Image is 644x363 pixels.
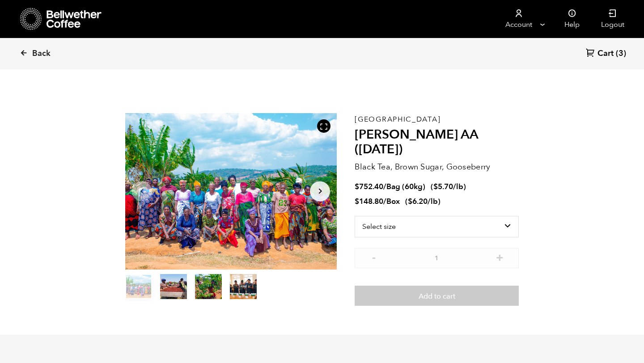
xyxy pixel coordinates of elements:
[616,48,626,59] span: (3)
[355,181,383,192] bdi: 752.40
[405,196,441,207] span: ( )
[386,181,425,192] span: Bag (60kg)
[355,196,359,207] span: $
[453,181,463,192] span: /lb
[368,253,379,262] button: -
[428,196,438,207] span: /lb
[431,181,466,192] span: ( )
[433,181,438,192] span: $
[408,196,412,207] span: $
[383,181,386,192] span: /
[386,196,400,207] span: Box
[433,181,453,192] bdi: 5.70
[355,196,383,207] bdi: 148.80
[355,127,519,157] h2: [PERSON_NAME] AA ([DATE])
[586,48,626,60] a: Cart (3)
[597,48,614,59] span: Cart
[355,161,519,173] p: Black Tea, Brown Sugar, Gooseberry
[383,196,386,207] span: /
[355,286,519,306] button: Add to cart
[32,48,51,59] span: Back
[494,253,505,262] button: +
[408,196,428,207] bdi: 6.20
[355,181,359,192] span: $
